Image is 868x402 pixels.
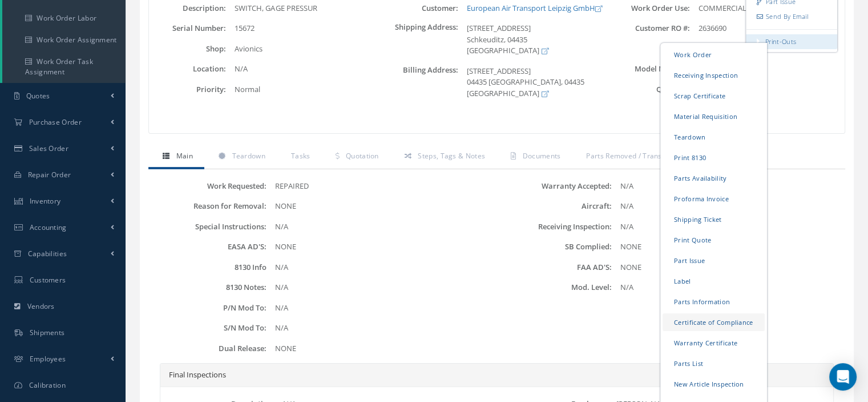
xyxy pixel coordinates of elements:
div: REPAIRED [267,181,497,192]
a: Quotation [321,145,390,169]
div: N/A [267,323,497,334]
div: NONE [267,343,497,355]
label: 8130 Info [151,263,267,272]
label: Work Order Use: [613,4,690,13]
span: Teardown [232,151,265,161]
span: Repair Order [28,170,71,180]
div: NONE [612,241,842,253]
div: Final Inspections [160,364,833,387]
a: New Article Inspection [663,375,765,393]
div: 1 [690,84,845,95]
a: Parts Removed / Transferred [572,145,694,169]
a: Parts Availability [663,169,765,187]
a: Print Quote [663,231,765,249]
label: Customer RO #: [613,24,690,33]
a: Label [663,272,765,290]
span: Parts Removed / Transferred [586,151,683,161]
a: Work Order Assignment [2,29,126,51]
label: S/N Mod To: [151,324,267,332]
label: Special Instructions: [151,222,267,231]
span: Vendors [27,301,55,311]
label: Billing Address: [381,66,458,99]
a: Work Order Task Assignment [2,51,126,83]
div: NONE [267,201,497,212]
span: Sales Order [29,144,68,153]
span: Quotation [346,151,379,161]
a: Receiving Inspection [663,66,765,84]
a: Steps, Tags & Notes [390,145,496,169]
a: Shipping Ticket [663,210,765,228]
div: [STREET_ADDRESS] Schkeuditz, 04435 [GEOGRAPHIC_DATA] [458,23,613,57]
div: N/A [267,303,497,314]
span: Steps, Tags & Notes [418,151,485,161]
div: - [690,104,845,116]
a: Send By Email [746,9,837,25]
label: Aircraft: [497,202,612,210]
a: Print-Outs [765,37,796,46]
span: Accounting [30,222,67,232]
a: Warranty Certificate [663,334,765,352]
a: Print 8130 [663,149,765,166]
label: Description: [149,4,226,13]
span: 15672 [235,23,255,33]
div: N/A [612,201,842,212]
span: Main [176,151,193,161]
label: SB Complied: [497,242,612,251]
a: Work Order Labor [2,7,126,29]
label: EASA AD'S: [151,242,267,251]
span: Employees [30,354,66,364]
a: Work Order [663,46,765,63]
a: Teardown [204,145,277,169]
label: Shipping Address: [381,23,458,57]
label: Mod. Level: [497,283,612,292]
div: N/A [612,221,842,233]
a: Proforma Invoice [663,190,765,208]
a: Tasks [277,145,322,169]
label: ESN: [613,105,690,114]
div: N/A [612,282,842,293]
a: European Air Transport Leipzig GmbH [467,3,602,13]
div: Avionics [226,43,381,55]
div: N/A [226,63,381,75]
div: Normal [226,84,381,95]
span: Quotes [26,91,50,101]
span: Calibration [29,380,66,390]
div: N/A [267,221,497,233]
span: Customers [30,275,66,285]
a: Parts List [663,355,765,372]
a: Certificate of Compliance [663,313,765,331]
div: COMMERCIAL USE [690,3,845,14]
label: FAA AD'S: [497,263,612,272]
label: Receiving Inspection: [497,222,612,231]
label: Model Number: [613,65,690,73]
label: Customer: [381,4,458,13]
label: Work Requested: [151,182,267,190]
label: Priority: [149,85,226,94]
a: Scrap Certificate [663,87,765,105]
label: Warranty Accepted: [497,182,612,190]
a: Parts Information [663,293,765,311]
span: Capabilities [28,249,67,258]
div: SWITCH, GAGE PRESSUR [226,3,381,14]
label: Reason for Removal: [151,202,267,210]
a: Documents [496,145,572,169]
div: N/A [267,262,497,273]
span: Purchase Order [29,117,82,127]
a: Material Requisition [663,108,765,125]
span: 2636690 [699,23,726,33]
div: N/A [267,282,497,293]
a: Main [148,145,204,169]
span: Tasks [291,151,310,161]
label: P/N Mod To: [151,304,267,312]
div: N/A [612,181,842,192]
div: VARIOUS [690,63,845,75]
a: Part Issue [663,252,765,269]
label: Dual Release: [151,344,267,353]
label: Serial Number: [149,24,226,33]
label: Quantity: [613,85,690,94]
a: Teardown [663,128,765,146]
div: NONE [267,241,497,253]
label: MFG: [613,45,690,53]
div: NONE [612,262,842,273]
span: Documents [523,151,561,161]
